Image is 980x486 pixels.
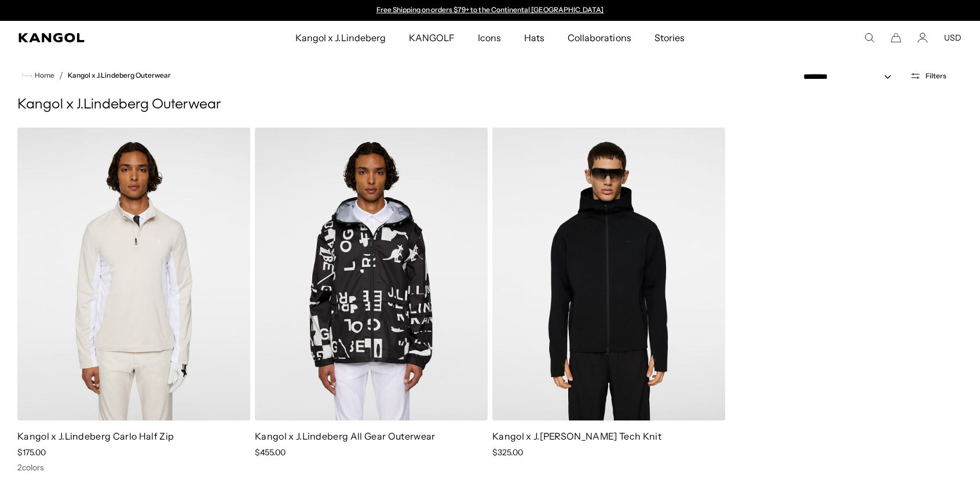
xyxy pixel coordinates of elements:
img: Kangol x J.Lindeberg All Gear Outerwear [255,128,488,420]
span: Kangol x J.Lindeberg [295,21,386,55]
div: 1 of 2 [371,6,609,15]
a: Kangol x J.Lindeberg [284,21,397,55]
span: Collaborations [568,21,631,55]
img: Kangol x J.Lindeberg Thomas Tech Knit [492,128,725,420]
a: Kangol x J.Lindeberg Carlo Half Zip [17,430,174,442]
button: Open filters [903,71,953,81]
a: Hats [513,21,556,55]
select: Sort by: Featured [799,71,903,83]
button: Cart [891,32,901,43]
a: Kangol [19,33,195,42]
div: 2 colors [17,462,250,473]
a: KANGOLF [397,21,466,55]
button: USD [944,32,961,43]
a: Free Shipping on orders $79+ to the Continental [GEOGRAPHIC_DATA] [376,5,604,14]
div: Announcement [371,6,609,15]
a: Home [22,70,54,81]
span: Stories [654,21,685,55]
img: Kangol x J.Lindeberg Carlo Half Zip [17,128,250,420]
a: Collaborations [556,21,642,55]
a: Kangol x J.Lindeberg Outerwear [68,71,171,79]
span: $455.00 [255,447,286,458]
h1: Kangol x J.Lindeberg Outerwear [17,96,963,114]
span: Filters [926,72,946,80]
span: KANGOLF [409,21,455,55]
slideshow-component: Announcement bar [371,6,609,15]
a: Kangol x J.Lindeberg All Gear Outerwear [255,430,435,442]
span: Home [32,71,54,79]
span: $175.00 [17,447,46,458]
a: Account [917,32,928,43]
span: Hats [524,21,544,55]
span: Icons [478,21,501,55]
span: $325.00 [492,447,523,458]
a: Kangol x J.[PERSON_NAME] Tech Knit [492,430,661,442]
a: Stories [643,21,696,55]
a: Icons [466,21,513,55]
summary: Search here [864,32,875,43]
li: / [54,68,63,82]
